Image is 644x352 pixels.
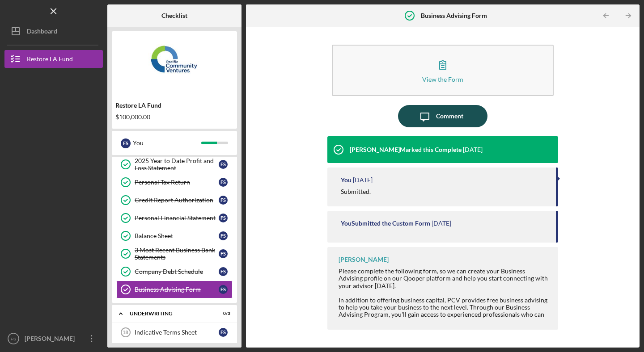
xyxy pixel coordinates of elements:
div: You [341,176,352,184]
a: Credit Report AuthorizationFS [116,191,233,209]
div: 3 Most Recent Business Bank Statements [135,247,219,261]
a: 18Indicative Terms SheetFS [116,323,233,341]
b: Checklist [161,12,187,19]
time: 2025-09-05 19:44 [463,146,483,153]
div: Credit Report Authorization [135,197,219,204]
div: F S [219,178,228,187]
div: Restore LA Fund [115,102,233,109]
div: F S [219,267,228,276]
a: Balance SheetFS [116,227,233,245]
div: F S [219,160,228,169]
div: Personal Tax Return [135,179,219,186]
button: View the Form [332,45,554,96]
div: Submitted. [341,188,371,195]
a: Company Debt ScheduleFS [116,263,233,281]
div: View the Form [422,76,463,83]
div: Balance Sheet [135,232,219,239]
div: F S [219,231,228,240]
div: 0 / 3 [214,311,230,316]
div: [PERSON_NAME] [22,330,80,350]
a: 3 Most Recent Business Bank StatementsFS [116,245,233,263]
div: Please complete the following form, so we can create your Business Advising profile on our Qooper... [339,268,549,289]
div: F S [219,285,228,294]
div: F S [219,196,228,205]
div: Dashboard [27,22,57,42]
a: Personal Financial StatementFS [116,209,233,227]
div: [PERSON_NAME] Marked this Complete [350,146,462,153]
div: 2025 Year to Date Profit and Loss Statement [135,157,219,172]
b: Business Advising Form [421,12,487,19]
div: Restore LA Fund [27,50,73,70]
time: 2025-09-05 19:42 [353,176,373,184]
div: You [133,135,201,151]
button: Comment [398,105,487,127]
div: You Submitted the Custom Form [341,220,430,227]
a: 2025 Year to Date Profit and Loss StatementFS [116,155,233,173]
button: Dashboard [4,22,103,40]
div: $100,000.00 [115,113,233,121]
div: Comment [436,105,463,127]
div: Personal Financial Statement [135,214,219,222]
text: FS [11,336,16,341]
div: F S [219,214,228,222]
img: Product logo [112,36,237,89]
tspan: 18 [123,330,128,335]
button: FS[PERSON_NAME] [4,330,103,348]
div: Business Advising Form [135,286,219,293]
time: 2025-09-05 19:41 [432,220,451,227]
div: F S [219,249,228,258]
div: Company Debt Schedule [135,268,219,275]
div: In addition to offering business capital, PCV provides free business advising to help you take yo... [339,297,549,332]
a: Business Advising FormFS [116,281,233,298]
button: Restore LA Fund [4,50,103,68]
div: F S [219,328,228,337]
div: F S [121,138,131,148]
div: Underwriting [130,311,208,316]
div: Indicative Terms Sheet [135,329,219,336]
a: Personal Tax ReturnFS [116,173,233,191]
div: [PERSON_NAME] [339,256,389,263]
